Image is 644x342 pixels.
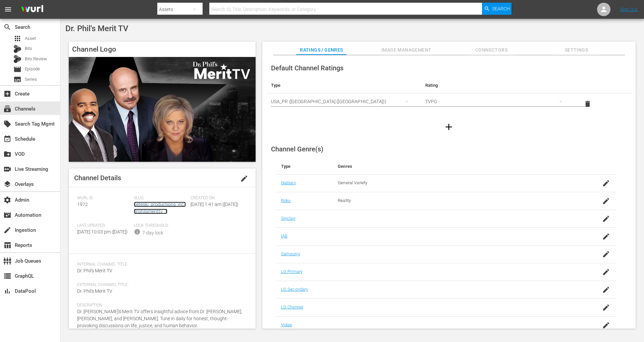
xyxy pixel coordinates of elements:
span: Settings [551,46,601,54]
a: Samsung [281,251,300,256]
span: Automation [3,211,11,219]
span: Internal Channel Title: [77,262,244,267]
span: Last Updated: [77,223,130,228]
span: Asset [25,35,36,42]
th: Rating [420,77,574,93]
a: LG Secondary [281,287,308,292]
span: 1972 [77,202,88,207]
a: peteski_productions_inc_drphilsmerittv_1 [134,202,186,214]
a: LG Channel [281,304,303,310]
span: Dr. Phil's Merit TV [77,268,112,273]
span: Connectors [466,46,517,54]
span: Lock Threshold: [134,223,187,228]
span: Series [25,76,37,83]
a: Sign Out [620,7,638,12]
a: Sinclair [281,216,296,221]
span: Dr. [PERSON_NAME]'s Merit TV offers insightful advice from Dr. [PERSON_NAME], [PERSON_NAME], and ... [77,309,242,328]
table: simple table [266,77,632,114]
h4: Channel Logo [69,42,256,57]
span: Ingestion [3,226,11,234]
span: Asset [13,35,21,43]
span: Bits Review [25,56,47,62]
span: Job Queues [3,257,11,265]
div: USA_PR ([GEOGRAPHIC_DATA] ([GEOGRAPHIC_DATA])) [271,92,415,111]
a: IAB [281,233,287,238]
span: Wurl ID: [77,196,130,201]
div: TVPG [425,92,569,111]
span: Dr. Phil's Merit TV [65,24,128,33]
span: delete [584,100,592,108]
span: Admin [3,196,11,204]
span: Channel Genre(s) [271,145,323,153]
span: Search Tag Mgmt [3,120,11,128]
span: Episode [25,66,40,72]
th: Genres [332,158,579,175]
span: Description: [77,303,244,308]
span: DataPool [3,287,11,295]
button: Search [482,3,512,15]
img: ans4CAIJ8jUAAAAAAAAAAAAAAAAAAAAAAAAgQb4GAAAAAAAAAAAAAAAAAAAAAAAAJMjXAAAAAAAAAAAAAAAAAAAAAAAAgAT5G... [16,2,48,17]
div: Bits Review [13,55,21,63]
button: delete [580,96,596,112]
span: Slug: [134,196,187,201]
span: Ratings / Genres [296,46,346,54]
span: menu [4,5,12,13]
span: Overlays [3,180,11,188]
a: Nielsen [281,180,296,185]
span: Schedule [3,135,11,143]
span: Created On: [191,196,244,201]
span: edit [240,175,248,183]
th: Type [276,158,332,175]
span: Series [13,75,21,83]
span: External Channel Title: [77,282,244,288]
span: [DATE] 10:03 pm ([DATE]) [77,229,128,234]
span: Dr. Phil's Merit TV [77,288,112,294]
div: 7-day lock [142,229,163,236]
span: GraphQL [3,272,11,280]
button: edit [236,170,252,187]
span: [DATE] 1:41 am ([DATE]) [191,202,238,207]
a: LG Primary [281,269,303,274]
span: VOD [3,150,11,158]
div: Bits [13,45,21,53]
span: Default Channel Ratings [271,64,343,72]
span: Search [3,23,11,31]
span: Live Streaming [3,165,11,173]
span: info [134,228,141,235]
span: Channels [3,105,11,113]
img: Dr. Phil's Merit TV [69,57,256,162]
span: Bits [25,45,32,52]
a: Vidaa [281,322,292,327]
span: Reports [3,241,11,249]
span: Create [3,90,11,98]
span: Image Management [381,46,432,54]
span: Channel Details [74,174,121,182]
span: Search [492,3,510,15]
a: Roku [281,198,291,203]
span: Episode [13,65,21,73]
th: Type [266,77,420,93]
